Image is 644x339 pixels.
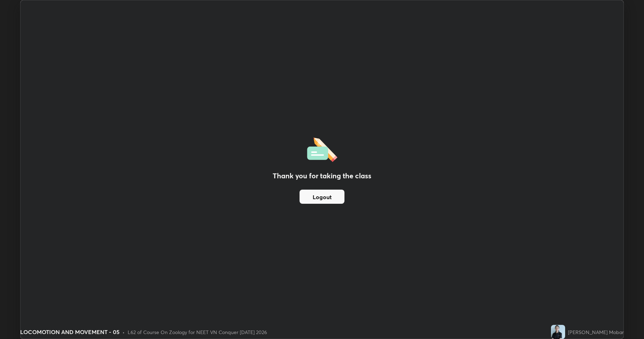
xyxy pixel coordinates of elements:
[128,328,267,336] div: L62 of Course On Zoology for NEET VN Conquer [DATE] 2026
[122,328,125,336] div: •
[307,135,337,162] img: offlineFeedback.1438e8b3.svg
[20,328,120,336] div: LOCOMOTION AND MOVEMENT - 05
[273,171,371,181] h2: Thank you for taking the class
[568,328,624,336] div: [PERSON_NAME] Mobar
[300,190,344,204] button: Logout
[551,325,565,339] img: f9e8998792e74df79d03c3560c669755.jpg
